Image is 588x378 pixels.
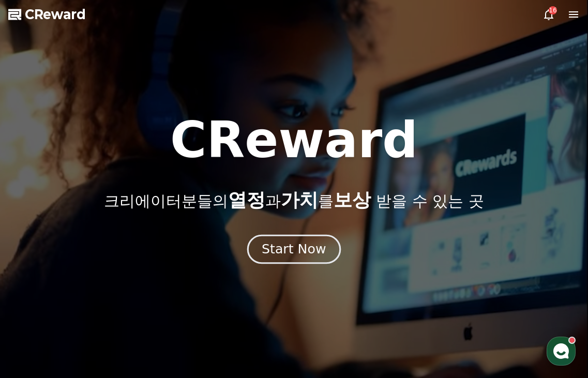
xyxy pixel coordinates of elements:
a: 홈 [3,292,68,318]
h1: CReward [170,115,418,165]
p: 크리에이터분들의 과 를 받을 수 있는 곳 [104,190,484,210]
span: 대화 [95,308,107,316]
span: 열정 [228,189,265,210]
div: Start Now [262,240,326,258]
span: 홈 [33,308,39,316]
div: 16 [549,6,557,14]
a: 16 [542,8,555,21]
span: 보상 [334,189,371,210]
a: 설정 [133,292,199,318]
a: CReward [8,6,86,23]
a: Start Now [249,246,339,255]
button: Start Now [247,234,341,264]
span: 가치 [281,189,318,210]
a: 대화 [68,292,133,318]
span: CReward [25,6,86,23]
span: 설정 [160,308,172,316]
